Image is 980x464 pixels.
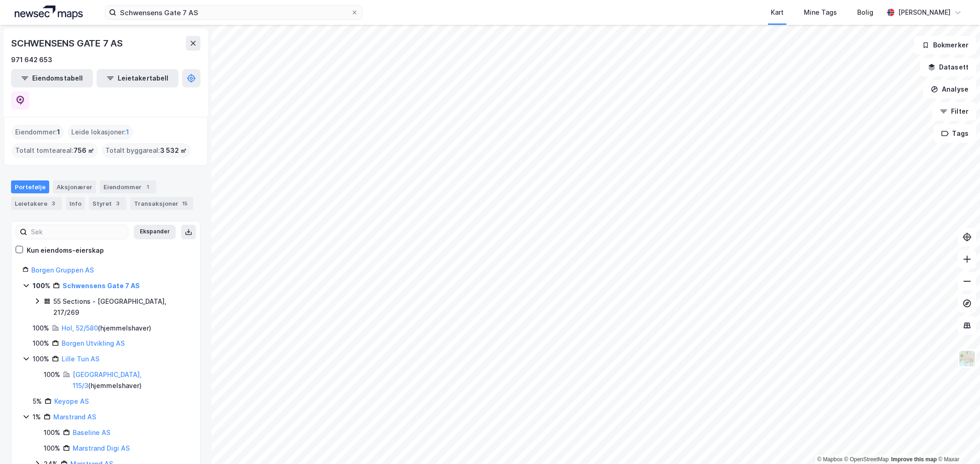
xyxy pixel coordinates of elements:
div: 100% [33,280,50,291]
a: Keyope AS [54,397,89,405]
div: Mine Tags [804,7,837,18]
span: 1 [57,127,60,138]
button: Leietakertabell [97,69,178,87]
div: ( hjemmelshaver ) [73,369,189,391]
input: Søk på adresse, matrikkel, gårdeiere, leietakere eller personer [116,6,351,19]
div: [PERSON_NAME] [898,7,951,18]
button: Datasett [920,58,976,76]
div: Totalt byggareal : [102,143,190,158]
div: 100% [44,369,60,380]
div: 55 Sections - [GEOGRAPHIC_DATA], 217/269 [53,296,189,318]
a: [GEOGRAPHIC_DATA], 115/3 [73,371,142,389]
div: Kun eiendoms-eierskap [27,245,104,256]
div: SCHWENSENS GATE 7 AS [11,36,125,51]
div: Eiendommer : [11,125,64,139]
div: 3 [49,199,58,208]
button: Analyse [923,80,976,99]
a: Borgen Gruppen AS [31,266,94,274]
iframe: Chat Widget [934,420,980,464]
button: Bokmerker [914,36,976,54]
span: 3 532 ㎡ [160,145,187,156]
a: Hol, 52/580 [62,324,98,332]
a: Marstrand AS [53,413,96,421]
a: Schwensens Gate 7 AS [63,282,140,290]
div: Leide lokasjoner : [68,125,133,139]
a: Borgen Utvikling AS [62,339,125,347]
div: 100% [33,338,49,349]
div: Kontrollprogram for chat [934,420,980,464]
input: Søk [27,225,128,239]
a: Lille Tun AS [62,355,99,363]
a: Baseline AS [73,429,110,436]
div: Styret [89,197,126,210]
button: Filter [932,102,976,121]
img: logo.a4113a55bc3d86da70a041830d287a7e.svg [15,6,83,19]
div: Bolig [857,7,873,18]
div: Portefølje [11,180,49,193]
div: 971 642 653 [11,54,52,65]
a: Mapbox [817,456,842,463]
div: 100% [44,443,60,454]
div: 5% [33,396,42,407]
button: Ekspander [134,225,176,239]
div: 1 [143,182,153,191]
div: 100% [44,427,60,438]
div: ( hjemmelshaver ) [62,323,151,334]
div: Kart [771,7,784,18]
span: 756 ㎡ [74,145,94,156]
div: Info [66,197,85,210]
div: 1% [33,412,41,423]
a: Marstrand Digi AS [73,444,130,452]
div: Leietakere [11,197,62,210]
div: Eiendommer [100,180,156,193]
a: Improve this map [891,456,937,463]
button: Tags [934,124,976,143]
div: 15 [180,199,189,208]
div: 100% [33,323,49,334]
span: 1 [126,127,129,138]
div: Totalt tomteareal : [11,143,98,158]
img: Z [958,350,976,367]
div: Aksjonærer [53,180,96,193]
a: OpenStreetMap [844,456,889,463]
div: 3 [114,199,123,208]
button: Eiendomstabell [11,69,93,87]
div: 100% [33,354,49,365]
div: Transaksjoner [130,197,193,210]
